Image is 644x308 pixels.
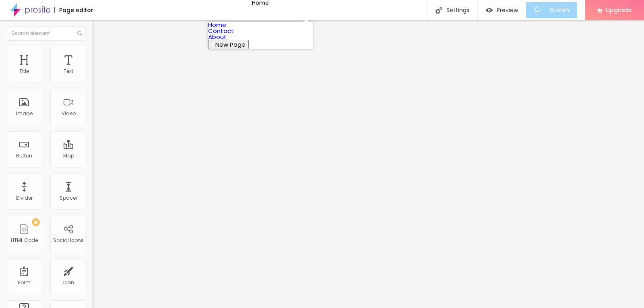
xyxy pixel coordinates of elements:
[18,280,31,285] div: Form
[16,153,32,159] div: Button
[63,153,74,159] div: Map
[77,31,82,36] img: Icone
[208,27,234,35] a: Contact
[11,238,38,243] div: HTML Code
[63,280,74,285] div: Icon
[497,7,518,13] span: Preview
[64,68,73,74] div: Text
[19,68,29,74] div: Title
[215,40,246,49] span: New Page
[6,26,87,41] input: Search element
[54,7,93,13] div: Page editor
[606,6,632,13] span: Upgrade
[62,111,76,116] div: Video
[93,20,644,308] iframe: Editor
[208,33,227,41] a: About
[478,2,526,18] button: Preview
[550,7,569,13] span: Publish
[436,7,442,14] img: Icone
[526,2,577,18] button: Publish
[53,238,84,243] div: Social Icons
[16,111,33,116] div: Image
[60,195,77,201] div: Spacer
[208,21,226,29] a: Home
[16,195,33,201] div: Divider
[208,40,249,49] button: New Page
[486,7,493,14] img: view-1.svg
